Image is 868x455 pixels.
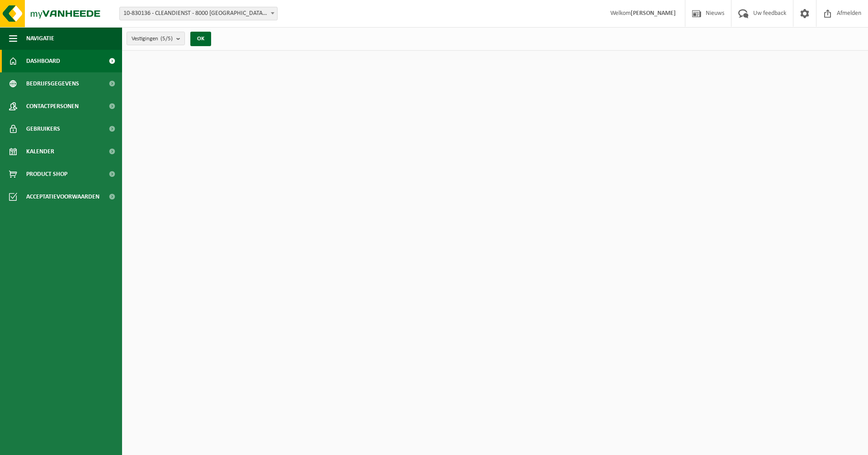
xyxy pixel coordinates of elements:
span: Acceptatievoorwaarden [26,185,99,208]
span: Vestigingen [132,32,173,46]
span: Product Shop [26,163,67,185]
count: (5/5) [160,36,173,42]
span: Bedrijfsgegevens [26,72,79,95]
span: 10-830136 - CLEANDIENST - 8000 BRUGGE, PATHOEKEWEG 48 [119,7,278,20]
button: Vestigingen(5/5) [127,32,185,45]
span: Navigatie [26,27,54,50]
span: 10-830136 - CLEANDIENST - 8000 BRUGGE, PATHOEKEWEG 48 [120,7,277,20]
button: OK [190,32,211,46]
strong: [PERSON_NAME] [631,10,676,17]
span: Gebruikers [26,118,60,140]
span: Contactpersonen [26,95,79,118]
span: Kalender [26,140,54,163]
span: Dashboard [26,50,60,72]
